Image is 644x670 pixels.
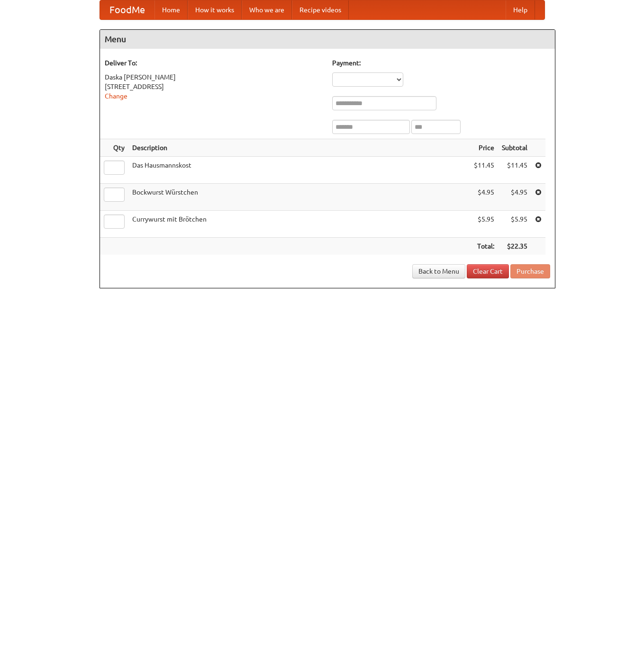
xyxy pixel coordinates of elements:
[154,0,188,19] a: Home
[498,211,531,238] td: $5.95
[498,157,531,184] td: $11.45
[105,72,323,82] div: Daska [PERSON_NAME]
[105,58,323,68] h5: Deliver To:
[506,0,535,19] a: Help
[470,184,498,211] td: $4.95
[105,82,323,91] div: [STREET_ADDRESS]
[470,157,498,184] td: $11.45
[412,264,465,278] a: Back to Menu
[128,157,470,184] td: Das Hausmannskost
[292,0,349,19] a: Recipe videos
[100,30,555,49] h4: Menu
[498,238,531,255] th: $22.35
[128,211,470,238] td: Currywurst mit Brötchen
[498,184,531,211] td: $4.95
[100,0,154,19] a: FoodMe
[498,139,531,157] th: Subtotal
[467,264,509,278] a: Clear Cart
[510,264,550,278] button: Purchase
[470,238,498,255] th: Total:
[128,184,470,211] td: Bockwurst Würstchen
[128,139,470,157] th: Description
[242,0,292,19] a: Who we are
[470,139,498,157] th: Price
[188,0,242,19] a: How it works
[105,92,127,100] a: Change
[100,139,128,157] th: Qty
[470,211,498,238] td: $5.95
[332,58,550,68] h5: Payment:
